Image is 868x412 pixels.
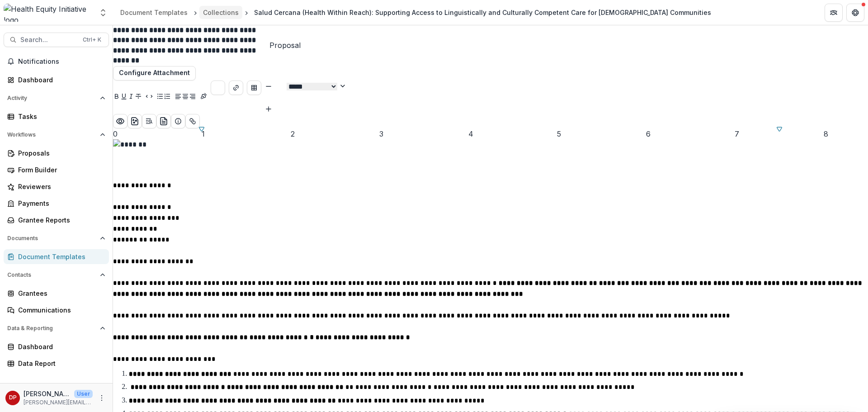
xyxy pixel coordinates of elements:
a: Tasks [4,109,109,124]
button: Insert Signature [200,92,207,103]
a: Grantees [4,286,109,301]
button: Search... [4,33,109,47]
button: Underline [120,92,127,103]
button: Align Right [189,92,196,103]
button: Ordered List [164,92,171,103]
button: Smaller [265,81,272,91]
button: Choose font color [211,81,225,95]
button: preview-proposal-pdf [156,114,171,128]
div: Grantees [18,289,102,298]
div: Dr. Janel Pasley [9,395,17,401]
button: Show details [171,114,185,128]
a: Data Report [4,356,109,371]
button: Open Activity [4,91,109,105]
p: [PERSON_NAME][EMAIL_ADDRESS][PERSON_NAME][DATE][DOMAIN_NAME] [24,398,93,407]
button: Bold [113,92,120,103]
button: Open Workflows [4,128,109,142]
a: Dashboard [4,72,109,87]
div: Document Templates [18,252,102,261]
button: Strike [135,92,142,103]
span: Contacts [7,272,96,278]
div: Communications [18,305,102,315]
div: Dashboard [18,75,102,85]
span: Notifications [18,58,105,66]
div: Collections [203,8,239,17]
button: Partners [825,4,843,22]
button: Notifications [4,54,109,69]
div: Ctrl + K [81,35,103,45]
a: Grantee Reports [4,213,109,227]
button: Code [146,92,153,103]
button: Bigger [265,103,272,114]
button: Create link [229,81,243,95]
button: More [96,393,107,403]
div: Proposals [18,148,102,158]
div: Payments [18,199,102,208]
p: [PERSON_NAME] [24,389,71,398]
button: Align Center [182,92,189,103]
a: Form Builder [4,162,109,177]
span: Documents [7,235,96,242]
p: User [74,390,93,398]
button: Configure Attachment [113,66,196,81]
div: Insert Table [247,81,261,114]
button: Preview preview-doc.pdf [113,114,127,128]
a: Document Templates [4,249,109,264]
a: Payments [4,196,109,211]
button: Bullet List [156,92,164,103]
button: Get Help [846,4,864,22]
div: Data Report [18,359,102,368]
nav: breadcrumb [117,6,715,19]
button: Open Data & Reporting [4,321,109,336]
a: Communications [4,303,109,317]
div: Form Builder [18,165,102,175]
div: Tasks [18,112,102,121]
button: Italicize [127,92,135,103]
div: Grantee Reports [18,215,102,225]
div: Salud Cercana (Health Within Reach): Supporting Access to Linguistically and Culturally Competent... [254,8,711,17]
button: Show related entities [185,114,200,128]
a: Reviewers [4,179,109,194]
button: Open Contacts [4,268,109,282]
span: Workflows [7,132,96,138]
span: Proposal [269,41,301,50]
a: Dashboard [4,339,109,354]
button: Open Documents [4,231,109,246]
button: Open entity switcher [97,4,109,22]
div: Reviewers [18,182,102,191]
div: Document Templates [120,8,188,17]
button: Open Editor Sidebar [142,114,156,128]
div: Dashboard [18,342,102,351]
img: Health Equity Initiative logo [4,4,93,22]
a: Proposals [4,146,109,161]
button: download-word [127,114,142,128]
span: Data & Reporting [7,325,96,331]
a: Document Templates [117,6,191,19]
button: Align Left [175,92,182,103]
span: Search... [20,36,77,44]
a: Collections [199,6,242,19]
span: Activity [7,95,96,101]
button: Insert Table [247,81,261,95]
